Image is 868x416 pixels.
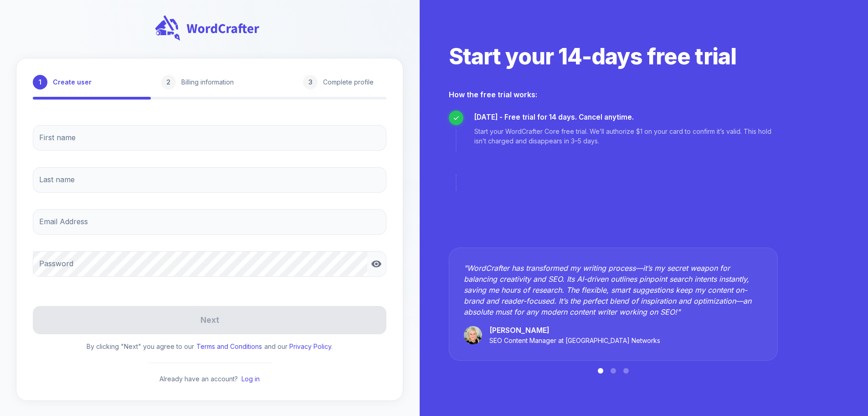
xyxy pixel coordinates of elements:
div: 2 [161,75,176,90]
p: [PERSON_NAME] [489,325,660,336]
p: " WordCrafter has transformed my writing process—it’s my secret weapon for balancing creativity a... [464,263,763,317]
div: 3 [303,75,318,90]
p: [DATE] - Free trial for 14 days. Cancel anytime. [474,112,778,123]
div: ✓ [449,111,463,125]
a: Log in [241,375,260,383]
p: Billing information [181,77,234,87]
p: Complete profile [323,77,374,87]
p: Create user [53,77,92,87]
p: By clicking "Next" you agree to our and our . [87,342,333,352]
p: SEO Content Manager at [GEOGRAPHIC_DATA] Networks [489,336,660,346]
h2: Start your 14-days free trial [449,42,778,71]
h2: How the free trial works: [449,90,778,100]
div: 1 [33,75,47,90]
img: melanie-kross.jpeg [464,326,482,344]
a: Terms and Conditions [196,342,262,350]
a: Privacy Policy [289,342,331,350]
p: Already have an account? [159,374,260,384]
p: Start your WordCrafter Core free trial. We’ll authorize $1 on your card to confirm it’s valid. Th... [474,126,778,146]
